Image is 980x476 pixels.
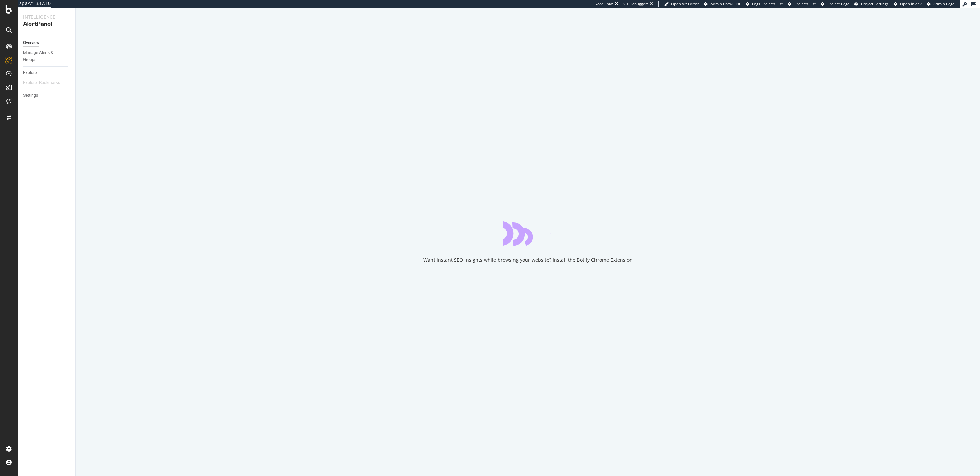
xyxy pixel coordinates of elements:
a: Open Viz Editor [664,1,699,7]
a: Project Settings [854,1,888,7]
span: Admin Crawl List [710,1,740,6]
a: Project Page [821,1,849,7]
a: Projects List [788,1,816,7]
div: Settings [23,92,38,99]
span: Open in dev [900,1,922,6]
a: Admin Crawl List [704,1,740,7]
div: Explorer [23,69,38,76]
a: Open in dev [894,1,922,7]
div: animation [503,221,552,246]
a: Manage Alerts & Groups [23,49,70,64]
div: ReadOnly: [595,1,613,7]
span: Admin Page [933,1,954,6]
a: Overview [23,39,70,47]
span: Project Settings [861,1,888,6]
a: Settings [23,92,70,99]
span: Open Viz Editor [671,1,699,6]
div: Viz Debugger: [623,1,648,7]
a: Admin Page [927,1,954,7]
a: Explorer [23,69,70,76]
a: Explorer Bookmarks [23,79,67,86]
div: Intelligence [23,14,70,20]
div: Manage Alerts & Groups [23,49,64,64]
div: Explorer Bookmarks [23,79,60,86]
span: Projects List [794,1,816,6]
span: Logs Projects List [752,1,783,6]
span: Project Page [827,1,849,6]
div: Overview [23,39,39,47]
div: AlertPanel [23,20,70,28]
a: Logs Projects List [746,1,783,7]
div: Want instant SEO insights while browsing your website? Install the Botify Chrome Extension [423,257,633,263]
